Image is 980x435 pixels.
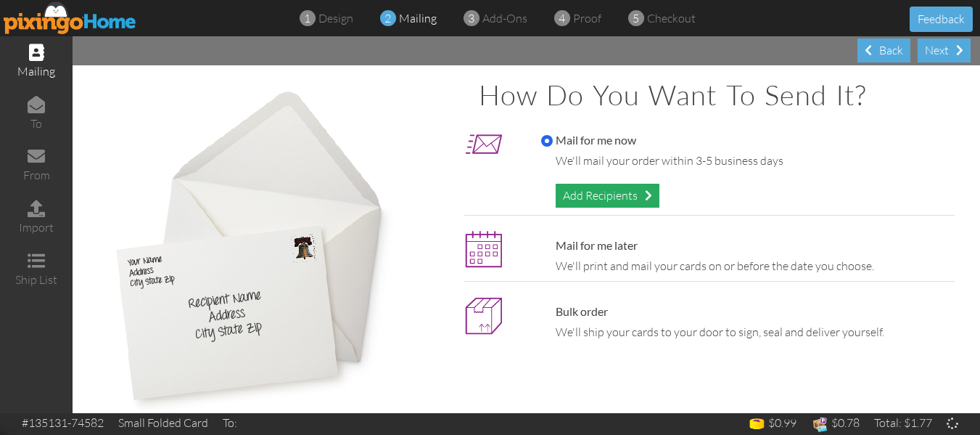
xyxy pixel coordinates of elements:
img: bulk_icon-5.png [464,296,503,335]
img: expense-icon.png [811,415,829,434]
span: checkout [647,11,696,25]
div: We'll mail your order within 3-5 business days [556,153,947,169]
img: points-icon.png [748,415,766,434]
img: maillater.png [464,230,503,269]
td: #135131-74582 [15,413,111,433]
img: mail-cards.jpg [98,80,400,418]
img: pixingo logo [4,1,137,34]
span: design [318,11,353,25]
img: mailnow_icon.png [464,125,503,163]
span: 2 [384,10,391,27]
div: Next [918,38,971,62]
span: mailing [399,11,437,25]
input: Mail for me later [541,240,553,252]
h1: How do you want to send it? [479,80,955,110]
td: $0.99 [741,413,804,435]
input: Bulk order [541,306,553,318]
div: Add Recipients [556,184,659,208]
label: Bulk order [541,304,608,320]
span: proof [573,11,601,25]
div: We'll ship your cards to your door to sign, seal and deliver yourself. [556,324,947,341]
td: Small Folded Card [111,413,215,433]
span: 4 [559,10,565,27]
div: Back [857,38,910,62]
div: We'll print and mail your cards on or before the date you choose. [556,258,947,275]
span: To: [223,415,237,430]
div: Total: $1.77 [874,415,932,431]
span: 3 [468,10,474,27]
span: 1 [304,10,310,27]
span: add-ons [482,11,527,25]
button: Feedback [910,7,973,32]
input: Mail for me now [541,135,553,147]
span: 5 [633,10,639,27]
label: Mail for me later [541,237,638,254]
label: Mail for me now [541,132,636,149]
td: $0.78 [804,413,867,435]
